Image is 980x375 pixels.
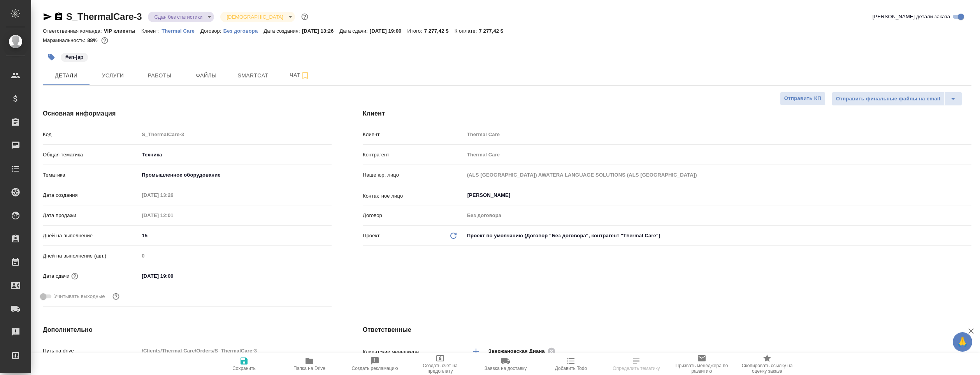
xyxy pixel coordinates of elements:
p: Без договора [223,28,264,34]
p: [DATE] 19:00 [370,28,407,34]
h4: Дополнительно [43,325,332,335]
button: Выбери, если сб и вс нужно считать рабочими днями для выполнения заказа. [111,291,121,301]
input: Пустое поле [464,129,971,140]
button: Добавить менеджера [467,342,485,361]
a: Без договора [223,27,264,34]
h4: Ответственные [363,325,971,335]
p: Клиент: [141,28,162,34]
p: 7 277,42 $ [479,28,509,34]
span: Отправить КП [784,94,821,103]
button: Доп статусы указывают на важность/срочность заказа [300,12,310,22]
span: Детали [47,71,85,81]
span: Сохранить [232,366,256,371]
p: Дата сдачи: [339,28,369,34]
p: Клиент [363,131,464,138]
p: #en-jap [65,53,83,61]
input: ✎ Введи что-нибудь [139,230,332,241]
p: 88% [87,37,99,43]
input: Пустое поле [139,345,332,356]
input: Пустое поле [139,210,207,221]
span: Призвать менеджера по развитию [674,363,730,374]
p: VIP клиенты [104,28,141,34]
input: ✎ Введи что-нибудь [139,270,207,282]
p: Тематика [43,171,139,179]
button: Создать рекламацию [342,353,407,375]
div: Проект по умолчанию (Договор "Без договора", контрагент "Thermal Care") [464,229,971,242]
input: Пустое поле [139,250,332,261]
p: К оплате: [455,28,479,34]
p: Дата создания [43,191,139,199]
p: Дней на выполнение (авт.) [43,252,139,260]
p: Договор [363,212,464,219]
p: Договор: [200,28,223,34]
a: Thermal Care [162,27,200,34]
span: [PERSON_NAME] детали заказа [873,13,950,21]
button: Призвать менеджера по развитию [669,353,734,375]
button: Отправить финальные файлы на email [832,92,945,106]
span: Папка на Drive [293,366,325,371]
button: 814.27 USD; 6740.00 RUB; [100,35,110,46]
span: Добавить Todo [555,366,587,371]
input: Пустое поле [139,189,207,201]
button: Сдан без статистики [152,14,205,20]
div: Техника [139,148,332,161]
input: Пустое поле [464,210,971,221]
button: Отправить КП [780,92,825,105]
button: [DEMOGRAPHIC_DATA] [224,14,285,20]
h4: Основная информация [43,109,332,118]
button: Добавить Todo [538,353,604,375]
button: Сохранить [211,353,277,375]
p: Код [43,131,139,138]
div: Сдан без статистики [148,12,214,22]
span: Чат [281,70,318,80]
p: Дата продажи [43,212,139,219]
button: Определить тематику [604,353,669,375]
p: Дней на выполнение [43,232,139,240]
span: 🙏 [956,334,969,350]
span: Создать рекламацию [352,366,398,371]
p: Дата сдачи [43,272,70,280]
span: Учитывать выходные [54,293,105,300]
input: Пустое поле [464,169,971,180]
button: 🙏 [953,332,972,352]
p: Контактное лицо [363,192,464,200]
button: Создать счет на предоплату [407,353,473,375]
button: Добавить тэг [43,49,60,66]
p: Проект [363,232,380,240]
span: Скопировать ссылку на оценку заказа [739,363,795,374]
span: en-jap [60,53,89,60]
span: Услуги [94,71,132,81]
p: Контрагент [363,151,464,159]
span: Определить тематику [613,366,660,371]
button: Папка на Drive [277,353,342,375]
button: Open [967,195,969,196]
p: Дата создания: [263,28,302,34]
a: S_ThermalCare-3 [66,11,142,22]
input: Пустое поле [464,149,971,160]
p: Ответственная команда: [43,28,104,34]
button: Если добавить услуги и заполнить их объемом, то дата рассчитается автоматически [70,271,80,281]
p: Маржинальность: [43,37,87,43]
p: Клиентские менеджеры [363,348,464,356]
span: Заявка на доставку [485,366,527,371]
div: Промышленное оборудование [139,168,332,182]
span: Звержановская Диана [488,347,550,355]
span: Файлы [188,71,225,81]
p: 7 277,42 $ [424,28,455,34]
p: Итого: [407,28,424,34]
span: Отправить финальные файлы на email [836,95,940,103]
button: Скопировать ссылку на оценку заказа [734,353,800,375]
div: Звержановская Диана [488,346,558,356]
button: Скопировать ссылку для ЯМессенджера [43,12,52,21]
button: Скопировать ссылку [54,12,63,21]
div: split button [832,92,962,106]
h4: Клиент [363,109,971,118]
input: Пустое поле [139,129,332,140]
p: Общая тематика [43,151,139,159]
div: Сдан без статистики [220,12,295,22]
span: Smartcat [234,71,272,81]
button: Заявка на доставку [473,353,538,375]
p: [DATE] 13:26 [302,28,340,34]
p: Наше юр. лицо [363,171,464,179]
span: Работы [141,71,178,81]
